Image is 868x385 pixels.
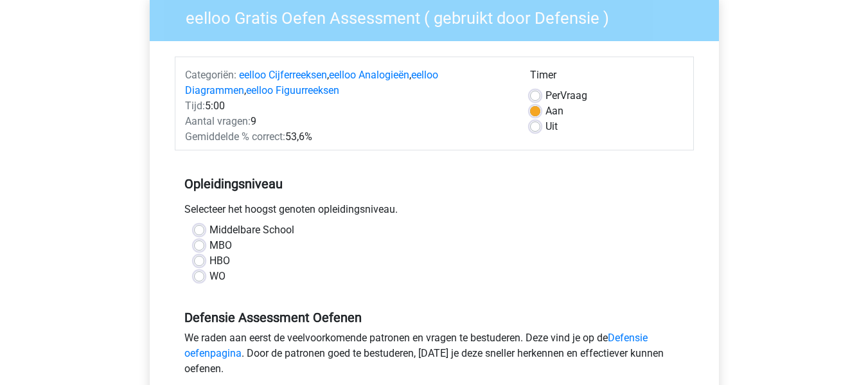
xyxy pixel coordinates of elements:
[246,84,339,96] a: eelloo Figuurreeksen
[545,103,563,119] label: Aan
[530,67,684,88] div: Timer
[545,119,558,134] label: Uit
[170,3,709,28] h3: eelloo Gratis Oefen Assessment ( gebruikt door Defensie )
[184,310,684,325] h5: Defensie Assessment Oefenen
[184,171,684,197] h5: Opleidingsniveau
[209,222,294,238] label: Middelbare School
[545,88,587,103] label: Vraag
[175,129,520,145] div: 53,6%
[209,238,232,253] label: MBO
[209,269,226,284] label: WO
[175,114,520,129] div: 9
[175,67,520,98] div: , , ,
[239,69,327,81] a: eelloo Cijferreeksen
[545,89,560,102] span: Per
[175,98,520,114] div: 5:00
[175,202,694,222] div: Selecteer het hoogst genoten opleidingsniveau.
[209,253,230,269] label: HBO
[175,330,694,382] div: We raden aan eerst de veelvoorkomende patronen en vragen te bestuderen. Deze vind je op de . Door...
[185,130,285,143] span: Gemiddelde % correct:
[185,100,205,112] span: Tijd:
[329,69,409,81] a: eelloo Analogieën
[185,115,251,127] span: Aantal vragen:
[185,69,236,81] span: Categoriën:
